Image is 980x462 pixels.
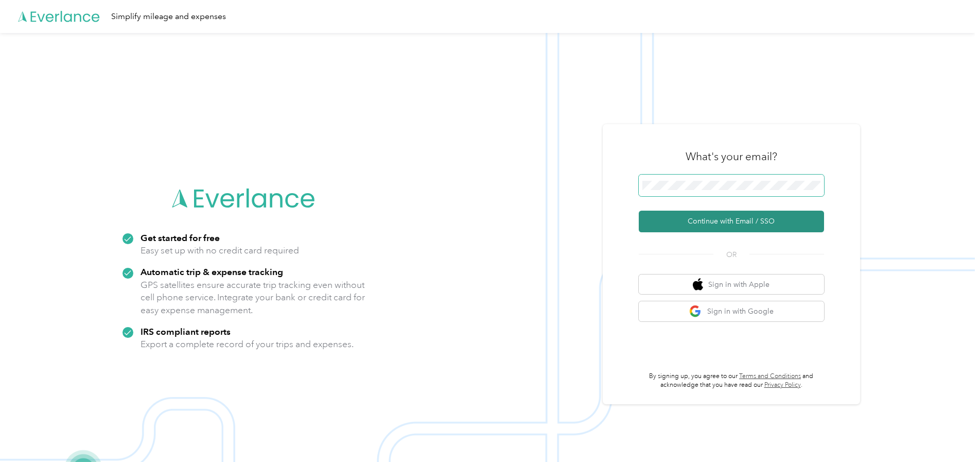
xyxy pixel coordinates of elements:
[693,278,703,291] img: apple logo
[141,244,299,257] p: Easy set up with no credit card required
[639,372,824,390] p: By signing up, you agree to our and acknowledge that you have read our .
[764,381,801,389] a: Privacy Policy
[141,279,365,317] p: GPS satellites ensure accurate trip tracking even without cell phone service. Integrate your bank...
[713,249,749,260] span: OR
[739,372,801,380] a: Terms and Conditions
[639,301,824,321] button: google logoSign in with Google
[141,326,231,337] strong: IRS compliant reports
[111,10,226,23] div: Simplify mileage and expenses
[689,305,702,318] img: google logo
[639,211,824,232] button: Continue with Email / SSO
[141,232,220,243] strong: Get started for free
[141,338,354,351] p: Export a complete record of your trips and expenses.
[141,266,283,277] strong: Automatic trip & expense tracking
[686,149,777,164] h3: What's your email?
[639,275,824,295] button: apple logoSign in with Apple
